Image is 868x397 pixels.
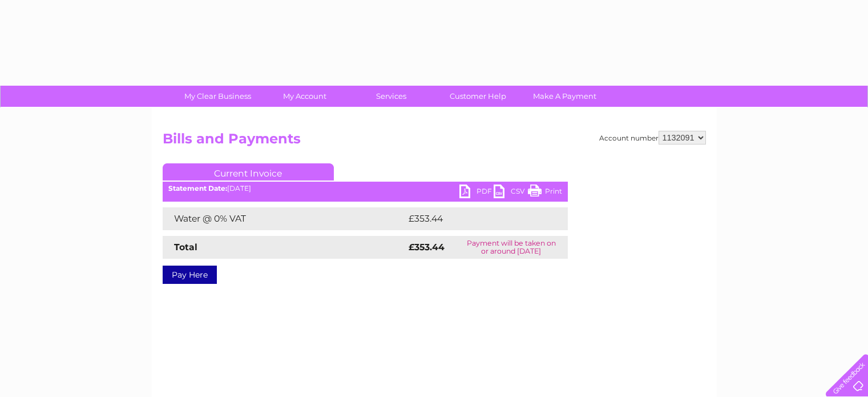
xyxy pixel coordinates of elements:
a: My Account [257,86,352,107]
div: [DATE] [163,185,568,193]
strong: Total [174,242,197,252]
a: CSV [494,185,528,201]
b: Statement Date: [168,184,227,193]
a: Print [528,185,562,201]
div: Account number [599,131,706,145]
h2: Bills and Payments [163,131,706,153]
strong: £353.44 [409,242,445,252]
a: Services [344,86,438,107]
a: Pay Here [163,266,217,284]
a: Customer Help [431,86,525,107]
a: Make A Payment [518,86,612,107]
a: PDF [459,185,494,201]
td: Water @ 0% VAT [163,207,406,230]
a: My Clear Business [171,86,265,107]
td: £353.44 [406,207,548,230]
td: Payment will be taken on or around [DATE] [455,236,567,259]
a: Current Invoice [163,163,334,181]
